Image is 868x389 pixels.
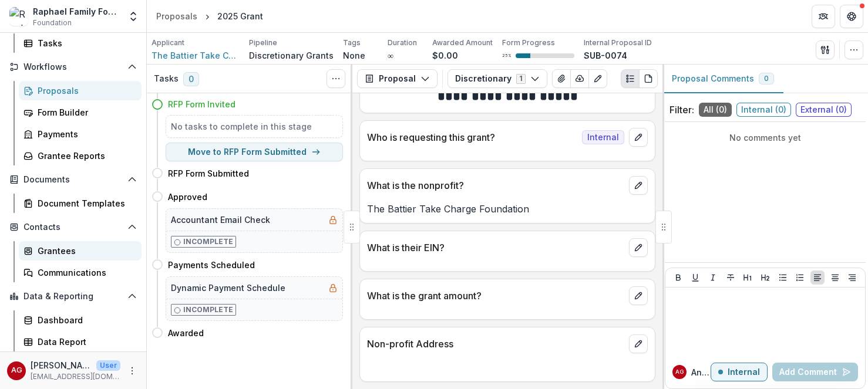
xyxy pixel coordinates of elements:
[33,18,72,28] span: Foundation
[38,314,132,326] div: Dashboard
[343,38,361,48] p: Tags
[367,337,624,351] p: Non-profit Address
[38,245,132,257] div: Grantees
[388,38,417,48] p: Duration
[552,69,571,88] button: View Attached Files
[502,52,511,60] p: 25 %
[156,10,197,22] div: Proposals
[432,49,458,62] p: $0.00
[639,69,658,88] button: PDF view
[772,363,858,381] button: Add Comment
[19,124,142,144] a: Payments
[168,167,249,180] h4: RFP Form Submitted
[688,270,702,285] button: Underline
[584,49,627,62] p: SUB-0074
[152,8,268,25] nav: breadcrumb
[19,103,142,122] a: Form Builder
[23,222,123,232] span: Contacts
[38,336,132,348] div: Data Report
[19,310,142,330] a: Dashboard
[432,38,493,48] p: Awarded Amount
[828,270,842,285] button: Align Center
[38,37,132,49] div: Tasks
[367,202,648,216] p: The Battier Take Charge Foundation
[19,332,142,351] a: Data Report
[166,143,343,161] button: Move to RFP Form Submitted
[249,49,334,62] p: Discretionary Grants
[621,69,640,88] button: Plaintext view
[367,289,624,303] p: What is the grant amount?
[23,292,123,302] span: Data & Reporting
[9,7,28,26] img: Raphael Family Foundation
[584,38,652,48] p: Internal Proposal ID
[675,369,684,375] div: Anu Gupta
[38,197,132,209] div: Document Templates
[96,360,120,371] p: User
[343,49,365,62] p: None
[845,270,859,285] button: Align Right
[840,5,863,28] button: Get Help
[662,65,783,93] button: Proposal Comments
[23,62,123,72] span: Workflows
[776,270,790,285] button: Bullet List
[388,49,393,62] p: ∞
[327,69,345,88] button: Toggle View Cancelled Tasks
[19,194,142,213] a: Document Templates
[796,103,852,117] span: External ( 0 )
[125,5,142,28] button: Open entity switcher
[19,263,142,282] a: Communications
[448,69,547,88] button: Discretionary1
[152,8,202,25] a: Proposals
[629,286,648,305] button: edit
[168,191,207,203] h4: Approved
[249,38,277,48] p: Pipeline
[367,130,577,144] p: Who is requesting this grant?
[691,366,711,378] p: Anu G
[152,49,240,62] a: The Battier Take Charge Foundation
[357,69,438,88] button: Proposal
[31,359,92,371] p: [PERSON_NAME]
[724,270,738,285] button: Strike
[728,367,760,377] p: Internal
[764,75,769,83] span: 0
[5,287,142,306] button: Open Data & Reporting
[812,5,835,28] button: Partners
[171,120,338,133] h5: No tasks to complete in this stage
[19,33,142,53] a: Tasks
[38,84,132,97] div: Proposals
[669,103,694,117] p: Filter:
[217,10,263,22] div: 2025 Grant
[38,150,132,162] div: Grantee Reports
[33,5,120,18] div: Raphael Family Foundation
[706,270,720,285] button: Italicize
[168,98,235,110] h4: RFP Form Invited
[741,270,755,285] button: Heading 1
[183,236,233,247] p: Incomplete
[168,327,204,339] h4: Awarded
[19,81,142,100] a: Proposals
[629,238,648,257] button: edit
[5,218,142,236] button: Open Contacts
[125,364,139,378] button: More
[793,270,807,285] button: Ordered List
[5,170,142,189] button: Open Documents
[5,57,142,76] button: Open Workflows
[671,270,685,285] button: Bold
[367,178,624,192] p: What is the nonprofit?
[38,128,132,140] div: Payments
[183,72,199,86] span: 0
[31,371,120,382] p: [EMAIL_ADDRESS][DOMAIN_NAME]
[38,106,132,119] div: Form Builder
[171,282,285,294] h5: Dynamic Payment Schedule
[629,176,648,195] button: edit
[736,103,791,117] span: Internal ( 0 )
[19,146,142,165] a: Grantee Reports
[502,38,555,48] p: Form Progress
[629,128,648,147] button: edit
[23,175,123,185] span: Documents
[582,130,624,144] span: Internal
[629,334,648,353] button: edit
[152,38,184,48] p: Applicant
[183,305,233,315] p: Incomplete
[810,270,825,285] button: Align Left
